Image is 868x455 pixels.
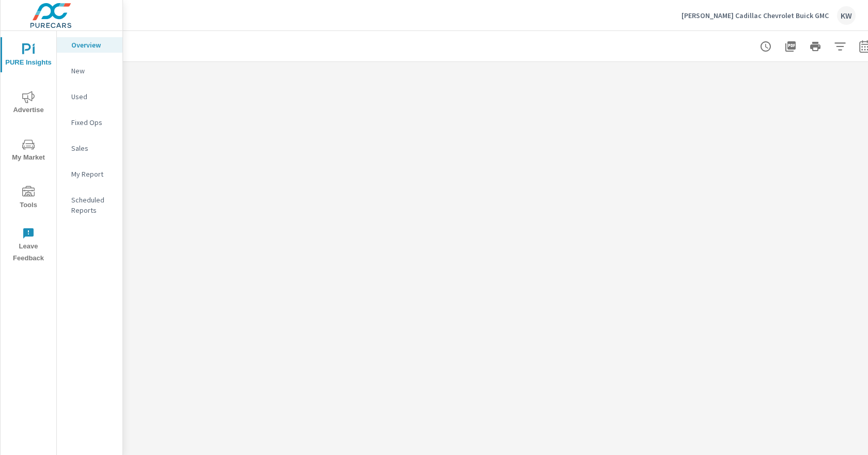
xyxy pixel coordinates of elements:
[57,89,122,104] div: Used
[1,31,56,269] div: nav menu
[71,143,114,153] p: Sales
[57,140,122,156] div: Sales
[4,186,53,211] span: Tools
[224,212,276,222] span: Learn More
[4,43,53,69] span: PURE Insights
[57,115,122,130] div: Fixed Ops
[213,204,287,230] button: Learn More
[830,36,850,57] button: Apply Filters
[4,138,53,164] span: My Market
[71,169,114,179] p: My Report
[57,192,122,218] div: Scheduled Reports
[57,37,122,53] div: Overview
[71,40,114,50] p: Overview
[71,66,114,76] p: New
[4,91,53,116] span: Advertise
[71,91,114,102] p: Used
[837,6,856,25] div: KW
[71,195,114,215] p: Scheduled Reports
[4,227,53,264] span: Leave Feedback
[57,63,122,79] div: New
[805,36,826,57] button: Print Report
[57,166,122,182] div: My Report
[71,117,114,128] p: Fixed Ops
[780,36,801,57] button: "Export Report to PDF"
[681,11,829,20] p: [PERSON_NAME] Cadillac Chevrolet Buick GMC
